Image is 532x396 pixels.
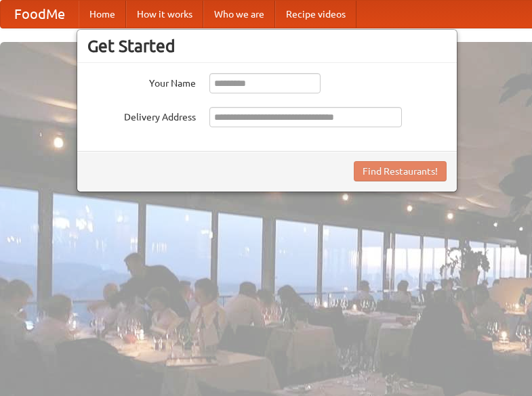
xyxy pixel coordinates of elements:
[203,1,275,28] a: Who we are
[87,36,447,56] h3: Get Started
[1,1,79,28] a: FoodMe
[79,1,126,28] a: Home
[126,1,203,28] a: How it works
[87,107,196,124] label: Delivery Address
[275,1,356,28] a: Recipe videos
[87,73,196,90] label: Your Name
[354,161,447,181] button: Find Restaurants!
